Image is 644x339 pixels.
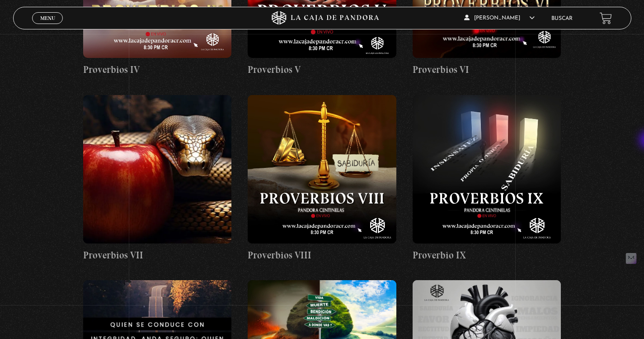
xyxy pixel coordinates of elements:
[248,95,396,263] a: Proverbios VIII
[464,15,535,21] span: [PERSON_NAME]
[83,62,231,77] h4: Proverbios IV
[413,95,561,263] a: Proverbio IX
[83,248,231,263] h4: Proverbios VII
[40,15,55,21] span: Menu
[248,62,396,77] h4: Proverbios V
[600,12,612,24] a: View your shopping cart
[248,248,396,263] h4: Proverbios VIII
[413,62,561,77] h4: Proverbios VI
[83,95,231,263] a: Proverbios VII
[37,23,58,29] span: Cerrar
[551,16,573,21] a: Buscar
[413,248,561,263] h4: Proverbio IX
